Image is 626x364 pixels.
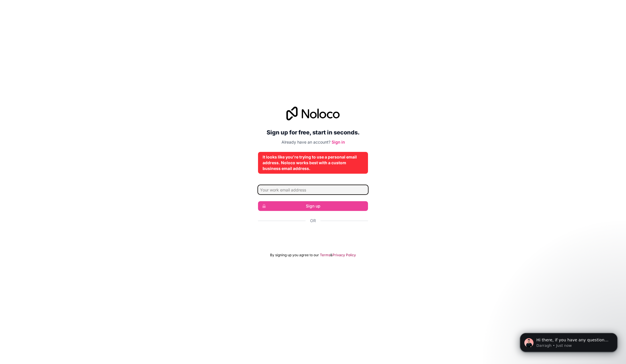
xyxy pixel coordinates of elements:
iframe: Botão Iniciar sessão com o Google [255,230,371,242]
span: Or [310,218,316,224]
a: Terms [320,253,330,257]
div: It looks like you're trying to use a personal email address. Noloco works best with a custom busi... [263,154,363,171]
h2: Sign up for free, start in seconds. [258,127,368,138]
span: Already have an account? [281,140,330,144]
span: By signing up you agree to our [270,253,319,257]
a: Sign in [332,140,345,144]
input: Email address [258,185,368,194]
button: Sign up [258,201,368,211]
iframe: Intercom notifications message [511,321,626,361]
span: & [330,253,332,257]
a: Privacy Policy [332,253,356,257]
